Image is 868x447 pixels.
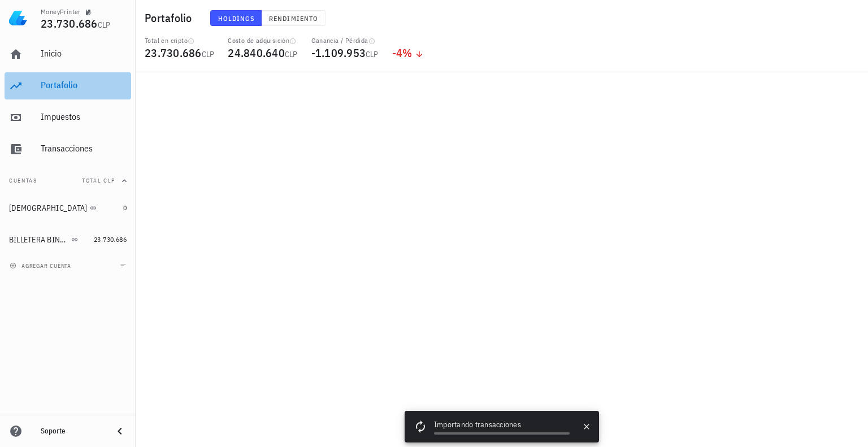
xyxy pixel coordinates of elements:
[9,9,27,27] img: LedgiFi
[5,226,131,253] a: BILLETERA BINANCE 23.730.686
[41,427,104,436] div: Soporte
[434,419,570,432] div: Importando transacciones
[311,36,379,45] div: Ganancia / Pérdida
[228,36,297,45] div: Costo de adquisición
[218,14,255,23] span: Holdings
[41,143,127,154] div: Transacciones
[392,47,424,59] div: -4
[145,45,202,60] span: 23.730.686
[9,203,88,213] div: [DEMOGRAPHIC_DATA]
[366,49,379,59] span: CLP
[123,203,127,212] span: 0
[202,49,215,59] span: CLP
[7,260,76,271] button: agregar cuenta
[228,45,285,60] span: 24.840.640
[402,45,412,60] span: %
[12,262,71,270] span: agregar cuenta
[82,177,115,184] span: Total CLP
[9,235,69,245] div: BILLETERA BINANCE
[41,111,127,122] div: Impuestos
[210,10,262,26] button: Holdings
[41,80,127,90] div: Portafolio
[5,41,131,68] a: Inicio
[5,167,131,194] button: CuentasTotal CLP
[268,14,318,23] span: Rendimiento
[5,136,131,163] a: Transacciones
[94,235,127,244] span: 23.730.686
[262,10,325,26] button: Rendimiento
[5,194,131,222] a: [DEMOGRAPHIC_DATA] 0
[145,36,214,45] div: Total en cripto
[145,9,197,27] h1: Portafolio
[41,7,81,16] div: MoneyPrinter
[41,16,98,31] span: 23.730.686
[5,104,131,131] a: Impuestos
[5,72,131,99] a: Portafolio
[843,9,861,27] div: avatar
[41,48,127,59] div: Inicio
[285,49,298,59] span: CLP
[98,20,111,30] span: CLP
[311,45,366,60] span: -1.109.953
